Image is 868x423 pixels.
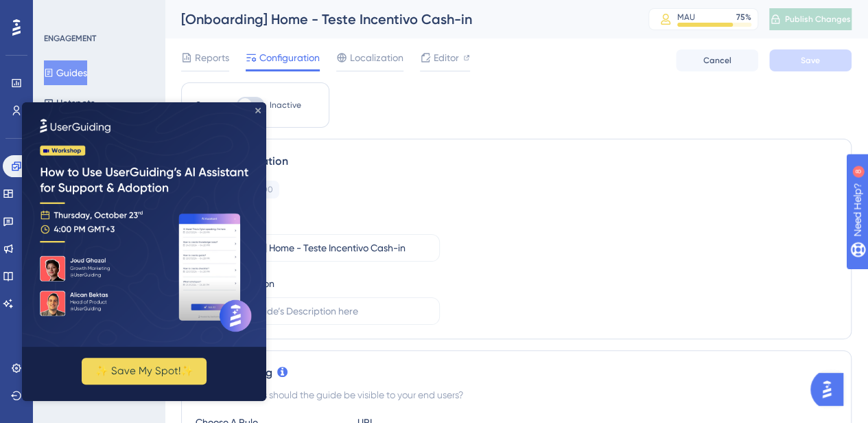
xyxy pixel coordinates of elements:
[32,3,86,20] span: Need Help?
[60,255,185,282] button: ✨ Save My Spot!✨
[350,49,403,66] span: Localization
[434,49,459,66] span: Editor
[207,240,428,255] input: Type your Guide’s Name here
[270,100,301,111] span: Inactive
[233,5,239,11] div: Close Preview
[207,304,428,319] input: Type your Guide’s Description here
[44,91,95,115] button: Hotspots
[769,8,852,30] button: Publish Changes
[677,12,695,23] div: MAU
[769,49,852,71] button: Save
[44,60,87,85] button: Guides
[181,10,614,29] div: [Onboarding] Home - Teste Incentivo Cash-in
[196,387,837,403] div: On which pages should the guide be visible to your end users?
[95,7,99,18] div: 8
[196,97,226,113] div: Status:
[259,49,320,66] span: Configuration
[44,33,96,44] div: ENGAGEMENT
[810,369,852,410] iframe: UserGuiding AI Assistant Launcher
[196,153,837,170] div: Guide Information
[801,55,820,66] span: Save
[785,14,851,25] span: Publish Changes
[703,55,731,66] span: Cancel
[676,49,758,71] button: Cancel
[736,12,751,23] div: 75 %
[195,49,229,66] span: Reports
[196,365,837,381] div: Page Targeting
